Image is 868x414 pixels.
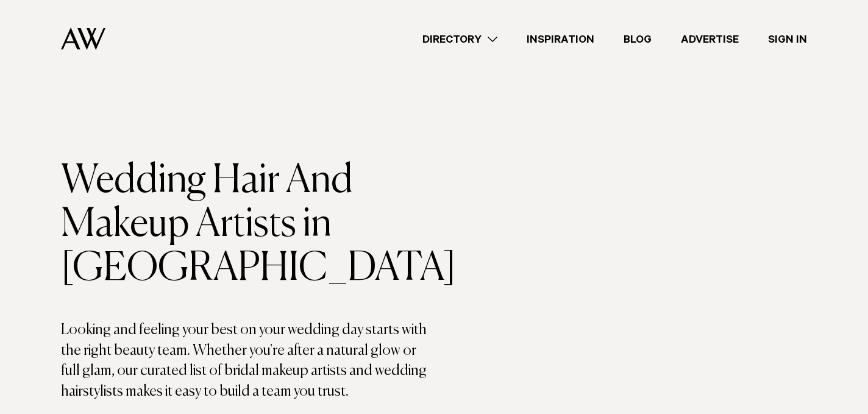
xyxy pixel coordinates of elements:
[753,31,822,48] a: Sign In
[512,31,609,48] a: Inspiration
[666,31,753,48] a: Advertise
[408,31,512,48] a: Directory
[609,31,666,48] a: Blog
[61,320,434,402] p: Looking and feeling your best on your wedding day starts with the right beauty team. Whether you'...
[61,159,434,291] h1: Wedding Hair And Makeup Artists in [GEOGRAPHIC_DATA]
[61,27,105,50] img: Auckland Weddings Logo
